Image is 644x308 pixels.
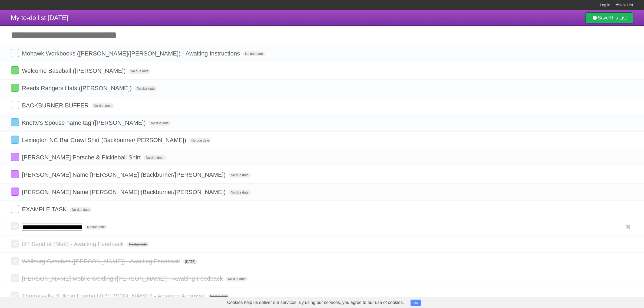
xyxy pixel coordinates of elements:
[22,50,241,57] span: Mohawk Workbooks ([PERSON_NAME]/[PERSON_NAME]) - Awaiting Instructions
[226,277,248,281] span: No due date
[22,119,147,126] span: Knotty's Spouse name tag ([PERSON_NAME])
[135,86,157,91] span: No due date
[208,294,230,299] span: No due date
[129,69,151,74] span: No due date
[149,121,171,126] span: No due date
[11,49,19,57] label: Done
[11,66,19,74] label: Done
[11,153,19,161] label: Done
[11,118,19,126] label: Done
[229,173,250,178] span: No due date
[11,136,19,144] label: Done
[22,258,181,265] span: Wallburg Coaches ([PERSON_NAME]) - Awaiting Feedback
[22,137,188,143] span: Lexington NC Bar Crawl Shirt (Backburner/[PERSON_NAME])
[11,222,19,230] label: Done
[22,85,133,91] span: Reeds Rangers Hats ([PERSON_NAME])
[11,240,19,248] label: Done
[22,67,127,74] span: Welcome Baseball ([PERSON_NAME])
[609,15,627,21] b: This List
[11,274,19,282] label: Done
[11,84,19,92] label: Done
[189,138,211,143] span: No due date
[11,205,19,213] label: Done
[22,102,90,109] span: BACKBURNER BUFFER
[411,300,421,306] button: OK
[92,103,114,108] span: No due date
[22,189,227,195] span: [PERSON_NAME] Name [PERSON_NAME] (Backburner/[PERSON_NAME])
[183,259,198,264] span: [DATE]
[70,207,92,212] span: No due date
[11,170,19,178] label: Done
[222,297,409,308] span: Cookies help us deliver our services. By using our services, you agree to our use of cookies.
[585,12,633,23] a: SaveThis List
[11,257,19,265] label: Done
[22,293,206,299] span: Thomasville Bulldog Football ([PERSON_NAME]) - Awaiting Approval
[243,51,265,56] span: No due date
[85,225,107,230] span: No due date
[127,242,149,247] span: No due date
[22,241,125,247] span: DT Sandlot (Matt) - Awaiting Feedback
[11,291,19,300] label: Done
[11,14,68,21] span: My to-do list [DATE]
[11,101,19,109] label: Done
[22,171,227,178] span: [PERSON_NAME] Name [PERSON_NAME] (Backburner/[PERSON_NAME])
[229,190,250,195] span: No due date
[22,154,142,161] span: [PERSON_NAME] Porsche & Pickleball Shirt
[22,206,68,213] span: EXAMPLE TASK
[11,188,19,196] label: Done
[144,155,166,160] span: No due date
[22,275,224,282] span: [PERSON_NAME] Mobile Welding ([PERSON_NAME]) - Awaiting Feedback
